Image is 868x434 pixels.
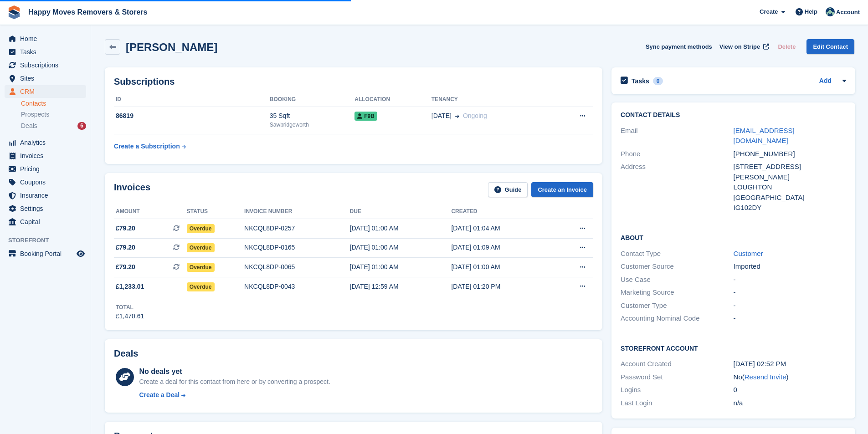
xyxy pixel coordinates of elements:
span: Pricing [20,163,75,175]
span: F9B [354,112,377,121]
div: Email [621,126,733,146]
span: Ongoing [463,112,487,119]
span: Invoices [20,149,75,162]
div: - [734,313,846,324]
div: - [734,301,846,311]
a: menu [5,136,86,149]
div: [DATE] 01:20 PM [451,282,553,291]
button: Delete [774,39,799,54]
div: Last Login [621,398,733,408]
th: Created [451,204,553,219]
h2: Contact Details [621,112,846,119]
span: Overdue [187,282,215,291]
a: Guide [488,182,528,197]
th: Booking [270,92,354,107]
button: Sync payment methods [646,39,712,54]
span: Deals [21,122,37,130]
span: View on Stripe [719,42,760,51]
div: No [734,372,846,383]
span: ( ) [742,373,789,381]
a: Customer [734,250,763,257]
div: - [734,275,846,285]
div: 0 [653,77,663,85]
span: Subscriptions [20,59,75,71]
div: Logins [621,385,733,395]
span: £1,233.01 [116,282,144,291]
div: IG102DY [734,203,846,213]
div: Password Set [621,372,733,383]
span: Overdue [187,263,215,272]
div: [DATE] 01:00 AM [451,262,553,272]
div: Create a Deal [139,390,180,400]
h2: Invoices [114,182,150,197]
span: CRM [20,85,75,98]
div: Imported [734,261,846,272]
a: View on Stripe [716,39,771,54]
div: [DATE] 01:00 AM [350,262,452,272]
span: [DATE] [431,111,452,121]
div: NKCQL8DP-0257 [244,224,350,233]
div: Address [621,162,733,213]
span: Overdue [187,243,215,252]
a: menu [5,176,86,189]
h2: Subscriptions [114,77,593,87]
span: £79.20 [116,243,135,252]
a: Add [819,76,832,87]
div: 0 [734,385,846,395]
h2: Tasks [632,77,649,85]
div: Total [116,303,144,311]
div: NKCQL8DP-0065 [244,262,350,272]
span: Sites [20,72,75,85]
a: Preview store [75,248,86,259]
span: Create [760,7,778,16]
th: ID [114,92,270,107]
span: Tasks [20,46,75,58]
div: Sawbridgeworth [270,121,354,129]
div: Use Case [621,275,733,285]
a: menu [5,202,86,215]
span: Coupons [20,176,75,189]
h2: [PERSON_NAME] [126,41,217,53]
th: Due [350,204,452,219]
a: Create a Subscription [114,138,186,155]
h2: About [621,233,846,242]
div: £1,470.61 [116,311,144,321]
a: Happy Moves Removers & Storers [25,5,151,20]
div: Customer Type [621,301,733,311]
th: Tenancy [431,92,552,107]
a: menu [5,247,86,260]
th: Status [187,204,244,219]
span: Prospects [21,110,49,119]
div: NKCQL8DP-0165 [244,243,350,252]
div: Accounting Nominal Code [621,313,733,324]
div: 35 Sqft [270,111,354,121]
div: [DATE] 01:09 AM [451,243,553,252]
a: Create a Deal [139,390,330,400]
span: £79.20 [116,262,135,272]
th: Invoice number [244,204,350,219]
span: Capital [20,215,75,228]
th: Allocation [354,92,431,107]
span: Help [805,7,817,16]
div: 86819 [114,111,270,121]
h2: Deals [114,348,138,359]
div: Create a Subscription [114,142,180,151]
div: Contact Type [621,249,733,259]
div: [PHONE_NUMBER] [734,149,846,159]
span: Settings [20,202,75,215]
a: menu [5,215,86,228]
div: No deals yet [139,366,330,377]
a: Deals 6 [21,121,86,131]
div: - [734,287,846,298]
div: NKCQL8DP-0043 [244,282,350,291]
span: Account [836,8,860,17]
a: Edit Contact [806,39,854,54]
a: Contacts [21,99,86,108]
a: Prospects [21,110,86,119]
div: 6 [77,122,86,130]
a: menu [5,163,86,175]
a: menu [5,46,86,58]
div: [DATE] 02:52 PM [734,359,846,369]
a: menu [5,149,86,162]
a: Create an Invoice [531,182,593,197]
